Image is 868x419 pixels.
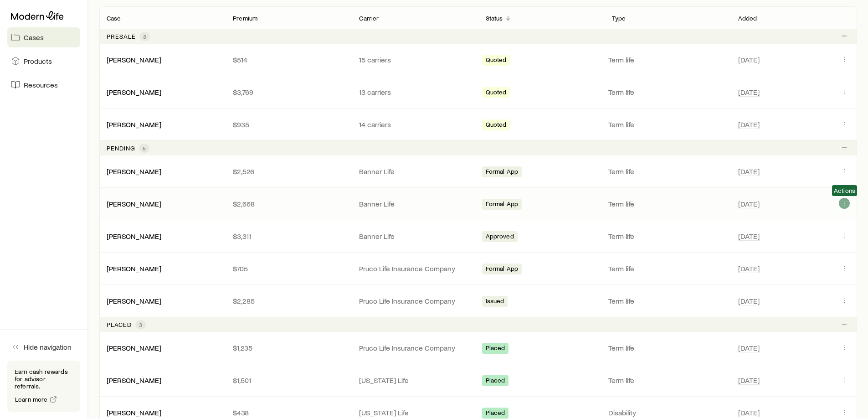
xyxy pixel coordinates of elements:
p: $2,526 [233,167,344,176]
p: Presale [107,33,136,40]
p: Pruco Life Insurance Company [359,343,471,352]
span: [DATE] [738,88,760,97]
span: Placed [486,377,505,386]
span: 5 [143,145,146,152]
p: Term life [608,376,727,385]
div: [PERSON_NAME] [107,55,161,65]
div: [PERSON_NAME] [107,88,161,97]
p: Premium [233,15,257,22]
span: [DATE] [738,296,760,305]
p: 15 carriers [359,55,471,64]
p: Status [486,15,503,22]
p: $3,769 [233,88,344,97]
p: Pruco Life Insurance Company [359,264,471,273]
p: Earn cash rewards for advisor referrals. [15,368,73,390]
p: Term life [608,264,727,273]
div: [PERSON_NAME] [107,264,161,274]
p: $705 [233,264,344,273]
p: Case [107,15,121,22]
span: Products [24,57,52,66]
span: [DATE] [738,167,760,176]
a: [PERSON_NAME] [107,408,161,417]
p: Type [612,15,626,22]
span: Formal App [486,200,519,210]
span: Formal App [486,265,519,274]
span: Quoted [486,56,507,66]
div: [PERSON_NAME] [107,232,161,241]
span: Quoted [486,121,507,130]
p: Placed [107,321,132,328]
span: Approved [486,233,514,242]
p: Pruco Life Insurance Company [359,296,471,305]
span: Quoted [486,88,507,98]
a: [PERSON_NAME] [107,264,161,273]
span: [DATE] [738,120,760,129]
span: Placed [486,409,505,419]
a: [PERSON_NAME] [107,55,161,64]
p: Term life [608,296,727,305]
span: Placed [486,344,505,354]
span: [DATE] [738,199,760,208]
div: [PERSON_NAME] [107,408,161,418]
a: [PERSON_NAME] [107,376,161,384]
p: Term life [608,199,727,208]
a: Resources [7,75,80,95]
p: [US_STATE] Life [359,408,471,417]
a: [PERSON_NAME] [107,120,161,129]
p: Term life [608,55,727,64]
p: 13 carriers [359,88,471,97]
p: $2,668 [233,199,344,208]
p: $1,235 [233,343,344,352]
div: Earn cash rewards for advisor referrals.Learn more [7,361,80,412]
div: [PERSON_NAME] [107,296,161,306]
p: Pending [107,145,135,152]
span: [DATE] [738,264,760,273]
a: [PERSON_NAME] [107,88,161,96]
p: Disability [608,408,727,417]
a: Products [7,51,80,71]
p: Banner Life [359,199,471,208]
p: Term life [608,167,727,176]
p: $514 [233,55,344,64]
a: Cases [7,27,80,47]
p: $438 [233,408,344,417]
div: [PERSON_NAME] [107,120,161,129]
span: [DATE] [738,408,760,417]
span: Actions [834,187,855,194]
span: 3 [139,321,142,328]
button: Hide navigation [7,337,80,357]
a: [PERSON_NAME] [107,199,161,208]
span: Hide navigation [24,342,72,352]
span: [DATE] [738,343,760,352]
a: [PERSON_NAME] [107,296,161,305]
span: [DATE] [738,376,760,385]
div: [PERSON_NAME] [107,376,161,385]
div: [PERSON_NAME] [107,343,161,353]
span: Issued [486,297,504,307]
p: Term life [608,232,727,241]
p: 14 carriers [359,120,471,129]
span: Cases [24,33,44,42]
span: Resources [24,80,58,89]
p: Added [738,15,757,22]
span: Learn more [15,396,48,403]
a: [PERSON_NAME] [107,232,161,240]
p: $3,311 [233,232,344,241]
span: Formal App [486,168,519,177]
span: [DATE] [738,55,760,64]
a: [PERSON_NAME] [107,167,161,176]
p: Term life [608,120,727,129]
p: Term life [608,88,727,97]
p: Term life [608,343,727,352]
p: Carrier [359,15,379,22]
p: $935 [233,120,344,129]
p: $1,501 [233,376,344,385]
span: [DATE] [738,232,760,241]
div: [PERSON_NAME] [107,199,161,209]
a: [PERSON_NAME] [107,343,161,352]
p: [US_STATE] Life [359,376,471,385]
p: $2,285 [233,296,344,305]
span: 3 [143,33,146,40]
div: [PERSON_NAME] [107,167,161,176]
p: Banner Life [359,167,471,176]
